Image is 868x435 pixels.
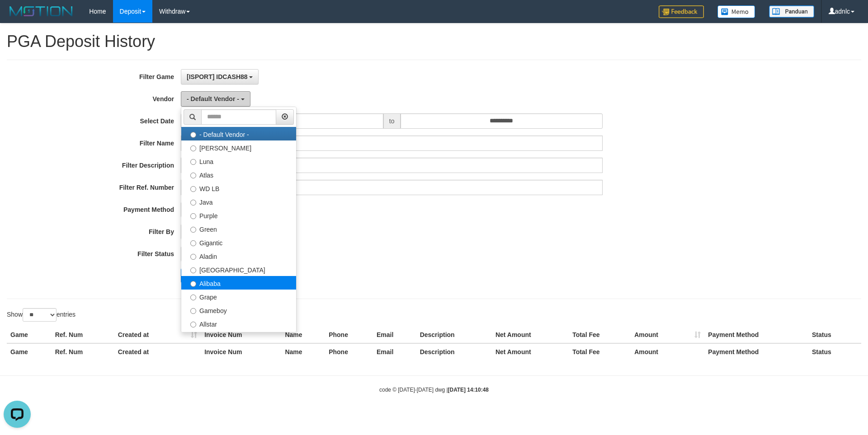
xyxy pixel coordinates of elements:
[181,181,296,195] label: WD LB
[114,343,201,360] th: Created at
[325,327,373,343] th: Phone
[190,200,196,206] input: Java
[7,308,75,322] label: Show entries
[181,168,296,181] label: Atlas
[373,343,416,360] th: Email
[4,4,31,31] button: Open LiveChat chat widget
[808,327,861,343] th: Status
[181,69,259,84] button: [ISPORT] IDCASH88
[52,343,114,360] th: Ref. Num
[373,327,416,343] th: Email
[7,5,75,18] img: MOTION_logo.png
[631,343,704,360] th: Amount
[181,235,296,249] label: Gigantic
[181,262,296,276] label: [GEOGRAPHIC_DATA]
[187,95,239,103] span: - Default Vendor -
[569,327,631,343] th: Total Fee
[7,343,52,360] th: Game
[201,343,281,360] th: Invoice Num
[379,387,489,393] small: code © [DATE]-[DATE] dwg |
[569,343,631,360] th: Total Fee
[717,5,755,18] img: Button%20Memo.svg
[181,127,296,140] label: - Default Vendor -
[281,343,325,360] th: Name
[190,159,196,165] input: Luna
[190,295,196,300] input: Grape
[190,308,196,314] input: Gameboy
[181,290,296,303] label: Grape
[181,222,296,235] label: Green
[181,330,296,344] label: Xtr
[181,303,296,317] label: Gameboy
[181,208,296,222] label: Purple
[190,173,196,178] input: Atlas
[190,254,196,260] input: Aladin
[631,327,704,343] th: Amount
[190,213,196,219] input: Purple
[704,327,808,343] th: Payment Method
[181,249,296,262] label: Aladin
[190,145,196,151] input: [PERSON_NAME]
[187,73,248,80] span: [ISPORT] IDCASH88
[492,327,569,343] th: Net Amount
[190,227,196,233] input: Green
[448,387,489,393] strong: [DATE] 14:10:48
[659,5,704,18] img: Feedback.jpg
[808,343,861,360] th: Status
[383,113,401,129] span: to
[201,327,281,343] th: Invoice Num
[23,308,57,322] select: Showentries
[190,240,196,246] input: Gigantic
[181,140,296,154] label: [PERSON_NAME]
[190,186,196,192] input: WD LB
[325,343,373,360] th: Phone
[7,327,52,343] th: Game
[190,281,196,287] input: Alibaba
[181,276,296,290] label: Alibaba
[190,132,196,138] input: - Default Vendor -
[181,317,296,330] label: Allstar
[416,343,492,360] th: Description
[704,343,808,360] th: Payment Method
[190,267,196,273] input: [GEOGRAPHIC_DATA]
[416,327,492,343] th: Description
[769,5,814,18] img: panduan.png
[190,322,196,327] input: Allstar
[114,327,201,343] th: Created at
[181,195,296,208] label: Java
[52,327,114,343] th: Ref. Num
[492,343,569,360] th: Net Amount
[281,327,325,343] th: Name
[181,154,296,168] label: Luna
[181,91,250,107] button: - Default Vendor -
[7,33,861,51] h1: PGA Deposit History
